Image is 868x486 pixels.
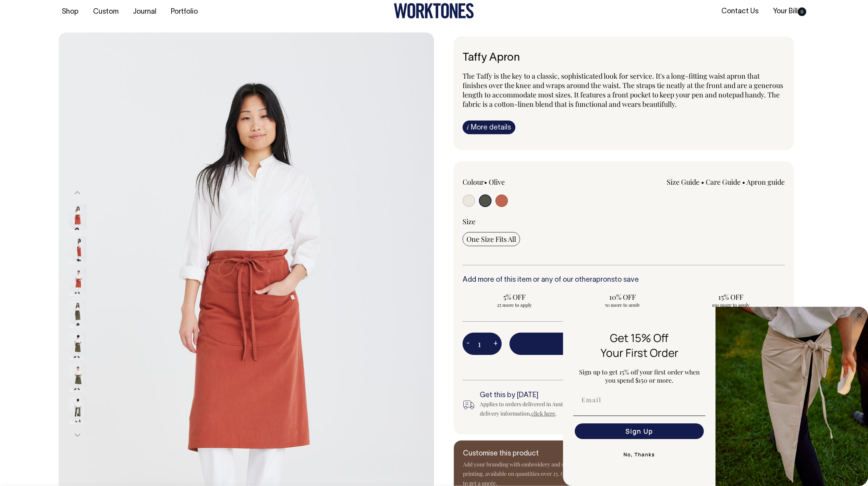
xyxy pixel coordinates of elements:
span: Sign up to get 15% off your first order when you spend $150 or more. [579,368,700,384]
span: • [742,177,745,187]
a: Apron guide [746,177,785,187]
a: iMore details [463,121,515,134]
h6: Taffy Apron [463,52,785,64]
img: olive [69,332,86,360]
span: 5% OFF [466,292,562,302]
input: 5% OFF 25 more to apply [463,290,566,310]
span: 100 more to apply [683,302,778,308]
img: rust [69,236,86,263]
span: The Taffy is the key to a classic, sophisticated look for service. It's a long-fitting waist apro... [463,71,783,109]
span: • [484,177,487,187]
img: olive [69,364,86,392]
span: 50 more to apply [575,302,671,308]
button: - [463,336,473,352]
h6: Get this by [DATE] [480,392,638,400]
a: Custom [90,5,122,18]
a: Journal [130,5,160,18]
img: rust [69,268,86,295]
img: 5e34ad8f-4f05-4173-92a8-ea475ee49ac9.jpeg [716,307,868,486]
a: Size Guide [667,177,699,187]
img: olive [69,300,86,328]
img: olive [69,396,86,424]
button: Next [72,426,83,444]
div: Size [463,217,785,226]
a: Contact Us [718,5,762,18]
button: Close dialog [855,311,864,320]
span: i [467,123,469,131]
a: aprons [592,277,615,283]
span: 10% OFF [575,292,671,302]
h6: Customise this product [463,450,588,458]
div: Colour [463,177,592,187]
span: Spend USD233.65864200000001 more to get FREE SHIPPING [509,360,785,369]
span: 15% OFF [683,292,778,302]
a: Your Bill0 [770,5,809,18]
span: • [701,177,704,187]
input: 10% OFF 50 more to apply [571,290,674,310]
h6: Add more of this item or any of our other to save [463,276,785,284]
a: Portfolio [168,5,201,18]
span: One Size Fits All [466,234,516,244]
span: Get 15% Off [610,330,669,345]
input: One Size Fits All [463,232,520,246]
img: rust [69,204,86,231]
a: click here [531,410,555,417]
button: Add to bill —USD31.00 [509,333,785,355]
div: FLYOUT Form [563,307,868,486]
button: No, Thanks [573,447,705,463]
a: Care Guide [706,177,741,187]
label: Olive [489,177,505,187]
span: 0 [798,7,806,16]
button: Sign Up [575,423,704,439]
button: + [490,336,502,352]
span: Your First Order [601,345,678,360]
button: Previous [72,184,83,202]
input: Email [575,392,704,408]
input: 15% OFF 100 more to apply [679,290,782,310]
span: 25 more to apply [466,302,562,308]
div: Applies to orders delivered in Australian metro areas. For all delivery information, . [480,400,638,418]
a: Shop [59,5,82,18]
